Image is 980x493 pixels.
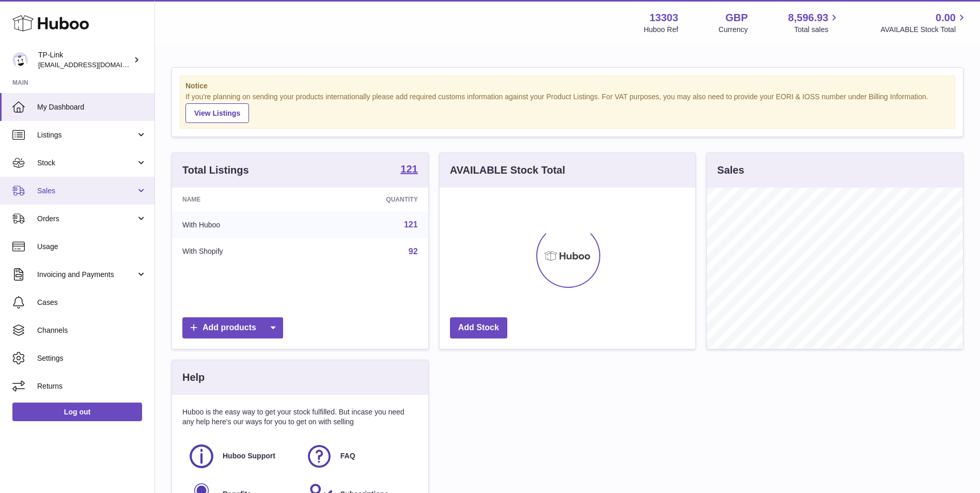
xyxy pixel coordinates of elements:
span: Orders [37,214,136,224]
span: FAQ [340,451,355,461]
th: Quantity [310,188,428,211]
strong: 13303 [649,11,678,25]
strong: 121 [400,164,417,174]
th: Name [172,188,310,211]
h3: Total Listings [182,163,249,177]
a: Add products [182,317,283,338]
h3: AVAILABLE Stock Total [450,163,565,177]
span: Stock [37,158,136,168]
a: Log out [12,403,142,421]
p: Huboo is the easy way to get your stock fulfilled. But incase you need any help here's our ways f... [182,407,418,427]
a: 8,596.93 Total sales [788,11,841,35]
span: AVAILABLE Stock Total [880,25,968,35]
span: My Dashboard [37,102,147,112]
span: 8,596.93 [788,11,829,25]
div: If you're planning on sending your products internationally please add required customs informati... [185,92,950,123]
span: Usage [37,242,147,252]
span: Listings [37,130,136,140]
a: 121 [404,220,418,229]
span: 0.00 [936,11,956,25]
h3: Sales [717,163,744,177]
td: With Huboo [172,211,310,238]
a: Add Stock [450,317,507,338]
span: [EMAIL_ADDRESS][DOMAIN_NAME] [38,60,152,69]
a: 0.00 AVAILABLE Stock Total [880,11,968,35]
strong: GBP [725,11,748,25]
a: View Listings [185,103,249,123]
div: Currency [719,25,748,35]
strong: Notice [185,81,950,91]
h3: Help [182,371,205,384]
span: Total sales [794,25,840,35]
a: 121 [400,164,417,176]
span: Invoicing and Payments [37,270,136,280]
span: Sales [37,186,136,196]
a: 92 [409,247,418,256]
span: Cases [37,298,147,307]
div: Huboo Ref [644,25,678,35]
span: Settings [37,353,147,363]
td: With Shopify [172,238,310,265]
div: TP-Link [38,50,131,70]
span: Returns [37,381,147,391]
a: Huboo Support [188,442,295,470]
a: FAQ [305,442,413,470]
img: internalAdmin-13303@internal.huboo.com [12,52,28,68]
span: Huboo Support [223,451,275,461]
span: Channels [37,326,147,335]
